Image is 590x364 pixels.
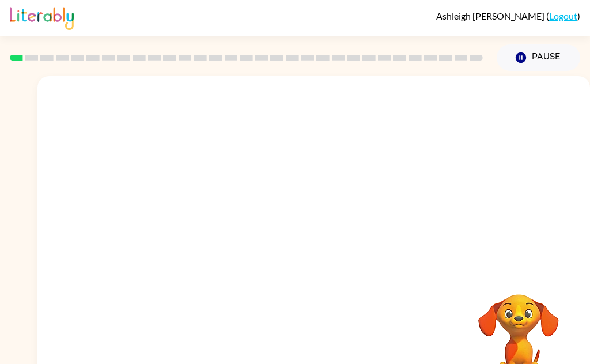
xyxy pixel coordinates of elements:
[436,10,546,21] span: Ashleigh [PERSON_NAME]
[497,44,580,71] button: Pause
[10,5,74,30] img: Literably
[549,10,577,21] a: Logout
[436,10,580,21] div: ( )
